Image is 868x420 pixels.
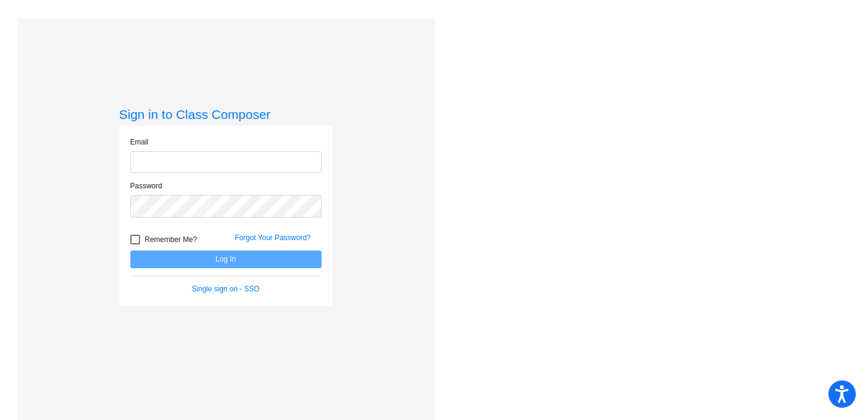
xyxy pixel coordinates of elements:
[119,107,333,122] h3: Sign in to Class Composer
[192,285,259,293] a: Single sign on - SSO
[235,233,311,242] a: Forgot Your Password?
[130,137,149,148] label: Email
[130,180,163,191] label: Password
[145,232,197,247] span: Remember Me?
[130,251,322,268] button: Log In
